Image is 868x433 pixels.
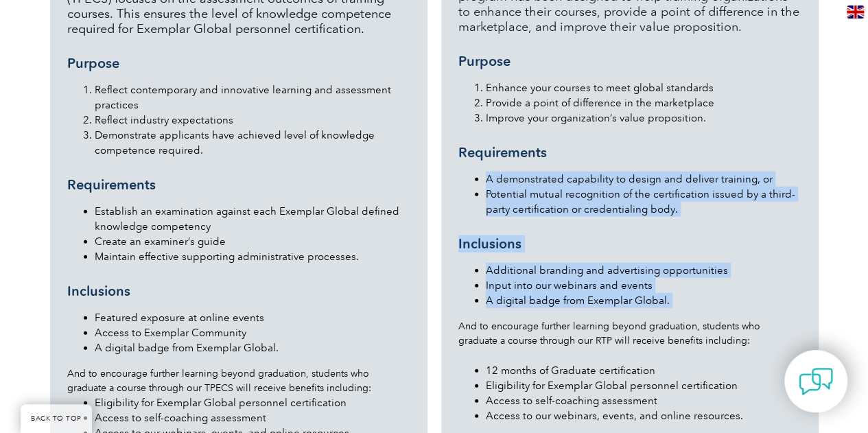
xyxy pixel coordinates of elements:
li: Additional branding and advertising opportunities [486,263,801,278]
h3: Requirements [67,176,410,194]
li: Access to self-coaching assessment [95,410,410,425]
li: Reflect contemporary and innovative learning and assessment practices [95,82,410,113]
li: Provide a point of difference in the marketplace [486,95,801,110]
img: en [847,5,864,19]
li: Input into our webinars and events [486,278,801,293]
li: A demonstrated capability to design and deliver training, or [486,172,801,187]
h3: Requirements [458,144,801,161]
li: A digital badge from Exemplar Global. [95,340,410,355]
img: contact-chat.png [799,364,833,399]
li: Eligibility for Exemplar Global personnel certification [95,395,410,410]
h3: Inclusions [67,283,410,300]
li: Maintain effective supporting administrative processes. [95,249,410,264]
li: Featured exposure at online events [95,310,410,325]
li: Demonstrate applicants have achieved level of knowledge competence required. [95,128,410,158]
li: Reflect industry expectations [95,113,410,128]
li: Establish an examination against each Exemplar Global defined knowledge competency [95,204,410,234]
h3: Inclusions [458,235,801,253]
h3: Purpose [67,55,410,72]
li: 12 months of Graduate certification [486,363,801,378]
li: Create an examiner’s guide [95,234,410,249]
li: Potential mutual recognition of the certification issued by a third-party certification or creden... [486,187,801,217]
li: Improve your organization’s value proposition. [486,110,801,126]
a: BACK TO TOP [21,404,92,433]
li: Enhance your courses to meet global standards [486,80,801,95]
li: Access to Exemplar Community [95,325,410,340]
li: A digital badge from Exemplar Global. [486,293,801,308]
li: Eligibility for Exemplar Global personnel certification [486,378,801,393]
h3: Purpose [458,53,801,70]
li: Access to our webinars, events, and online resources. [486,408,801,423]
li: Access to self-coaching assessment [486,393,801,408]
